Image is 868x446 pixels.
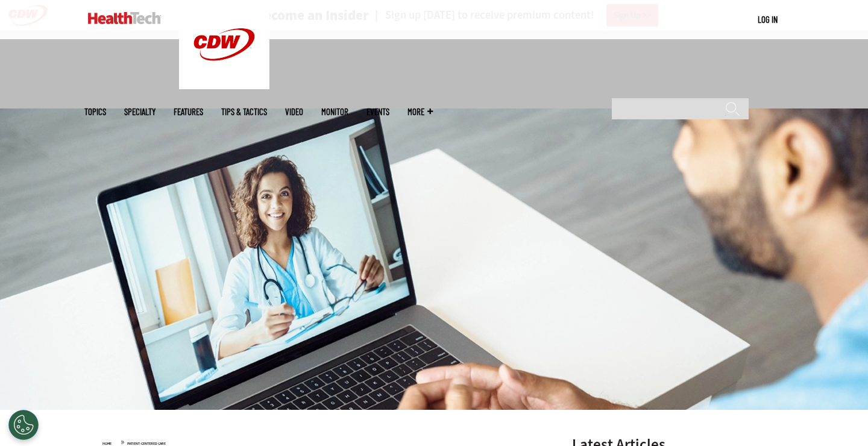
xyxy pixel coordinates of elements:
span: Specialty [124,107,156,116]
a: Events [366,107,389,116]
a: CDW [179,80,269,92]
a: Features [174,107,203,116]
div: User menu [758,13,778,26]
button: Open Preferences [8,410,39,440]
a: Patient-Centered Care [127,441,166,446]
a: Home [102,441,112,446]
img: Home [88,12,161,24]
span: Topics [84,107,106,116]
a: Video [285,107,303,116]
a: MonITor [321,107,348,116]
a: Tips & Tactics [221,107,267,116]
div: Cookies Settings [8,410,39,440]
a: Log in [758,14,778,25]
span: More [407,107,433,116]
